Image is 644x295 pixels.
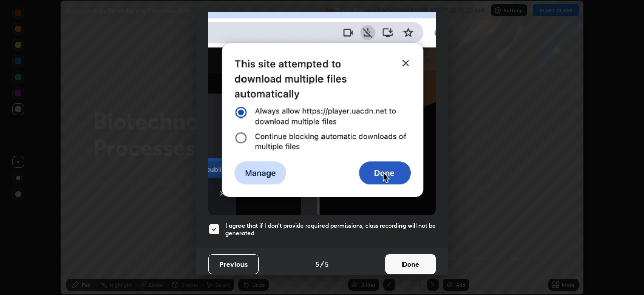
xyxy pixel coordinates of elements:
[320,259,324,269] h4: /
[315,259,319,269] h4: 5
[208,254,259,274] button: Previous
[325,259,329,269] h4: 5
[225,222,436,238] h5: I agree that if I don't provide required permissions, class recording will not be generated
[385,254,436,274] button: Done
